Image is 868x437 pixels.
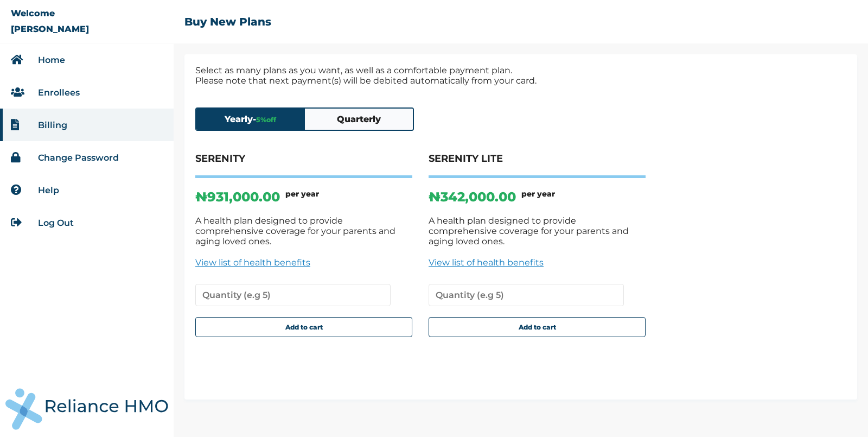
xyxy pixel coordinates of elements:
button: Yearly-5%off [196,109,305,130]
input: Quantity (e.g 5) [429,284,624,306]
a: Home [38,55,65,65]
p: A health plan designed to provide comprehensive coverage for your parents and aging loved ones. [195,216,412,246]
a: View list of health benefits [195,257,412,268]
a: Change Password [38,153,119,163]
button: Quarterly [305,109,413,130]
input: Quantity (e.g 5) [195,284,391,306]
span: 5 % off [256,116,276,124]
p: Welcome [11,8,55,18]
button: Add to cart [195,317,412,337]
h6: per year [285,189,319,205]
h4: SERENITY LITE [429,153,646,178]
h4: SERENITY [195,153,412,178]
a: Help [38,185,59,195]
a: Enrollees [38,87,80,98]
p: [PERSON_NAME] [11,24,89,34]
a: Log Out [38,218,74,228]
a: View list of health benefits [429,257,646,268]
button: Add to cart [429,317,646,337]
p: ₦342,000.00 [429,189,516,205]
p: ₦931,000.00 [195,189,280,205]
h2: Buy New Plans [184,15,271,28]
a: Billing [38,120,67,130]
h6: per year [521,189,555,205]
p: Select as many plans as you want, as well as a comfortable payment plan. Please note that next pa... [195,65,846,86]
img: Reliance Health's Logo [5,388,168,430]
p: A health plan designed to provide comprehensive coverage for your parents and aging loved ones. [429,216,646,246]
